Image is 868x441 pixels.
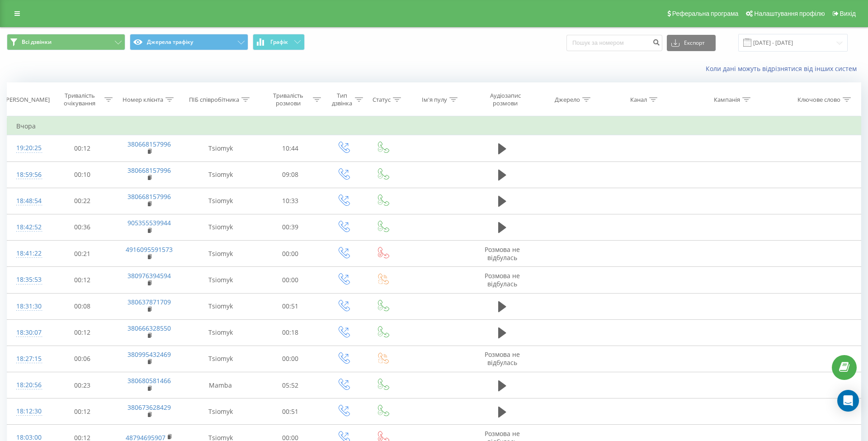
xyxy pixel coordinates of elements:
div: 18:31:30 [16,298,40,315]
td: 00:18 [257,319,323,346]
td: Tsiomyk [184,398,257,425]
td: 00:00 [257,267,323,293]
a: 380995432469 [127,350,171,359]
td: Tsiomyk [184,135,257,161]
div: Тривалість розмови [265,92,311,107]
a: 380680581466 [127,376,171,385]
a: 380637871709 [127,298,171,306]
div: Тип дзвінка [331,92,353,107]
span: Реферальна програма [672,10,739,17]
div: [PERSON_NAME] [4,96,50,104]
td: 00:22 [49,188,115,214]
td: 00:00 [257,241,323,267]
td: 00:21 [49,241,115,267]
td: 10:44 [257,135,323,161]
td: 00:00 [257,346,323,372]
td: Tsiomyk [184,319,257,346]
span: Вихід [840,10,856,17]
td: 00:08 [49,293,115,319]
td: Tsiomyk [184,241,257,267]
div: Кампанія [714,96,740,104]
td: 00:12 [49,398,115,425]
td: 00:12 [49,267,115,293]
td: 00:12 [49,319,115,346]
a: 380976394594 [127,271,171,280]
div: 18:42:52 [16,218,40,236]
td: 00:12 [49,135,115,161]
span: Графік [270,39,288,45]
div: 18:41:22 [16,245,40,262]
span: Налаштування профілю [754,10,825,17]
td: 00:06 [49,346,115,372]
a: 380673628429 [127,403,171,412]
div: Джерело [555,96,580,104]
td: Вчора [7,117,861,135]
a: 380668157996 [127,166,171,175]
a: 4916095591573 [126,245,173,254]
a: 380668157996 [127,192,171,201]
span: Розмова не відбулась [485,271,520,288]
div: Номер клієнта [123,96,163,104]
div: 18:35:53 [16,271,40,289]
a: 380668157996 [127,140,171,148]
td: Tsiomyk [184,346,257,372]
div: ПІБ співробітника [189,96,239,104]
td: 09:08 [257,161,323,188]
td: Mamba [184,372,257,398]
td: Tsiomyk [184,161,257,188]
div: 18:48:54 [16,192,40,210]
a: 380666328550 [127,324,171,332]
div: Канал [630,96,647,104]
div: Статус [373,96,391,104]
div: 18:30:07 [16,324,40,341]
div: 18:59:56 [16,166,40,184]
button: Джерела трафіку [130,34,248,50]
input: Пошук за номером [566,35,662,51]
div: 18:12:30 [16,403,40,420]
td: Tsiomyk [184,267,257,293]
td: 00:36 [49,214,115,240]
div: Аудіозапис розмови [479,92,532,107]
td: 00:10 [49,161,115,188]
div: Ключове слово [797,96,840,104]
div: Тривалість очікування [57,92,103,107]
a: Коли дані можуть відрізнятися вiд інших систем [706,64,861,73]
td: 00:51 [257,398,323,425]
span: Розмова не відбулась [485,350,520,367]
div: 18:20:56 [16,376,40,394]
span: Всі дзвінки [22,38,52,46]
td: 10:33 [257,188,323,214]
td: Tsiomyk [184,214,257,240]
span: Розмова не відбулась [485,245,520,262]
td: Tsiomyk [184,293,257,319]
td: 00:51 [257,293,323,319]
td: 00:23 [49,372,115,398]
div: Ім'я пулу [422,96,447,104]
div: 19:20:25 [16,139,40,157]
td: 00:39 [257,214,323,240]
div: 18:27:15 [16,350,40,368]
button: Всі дзвінки [7,34,125,50]
div: Open Intercom Messenger [837,390,859,412]
td: Tsiomyk [184,188,257,214]
a: 905355539944 [127,218,171,227]
button: Графік [253,34,305,50]
td: 05:52 [257,372,323,398]
button: Експорт [667,35,716,51]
